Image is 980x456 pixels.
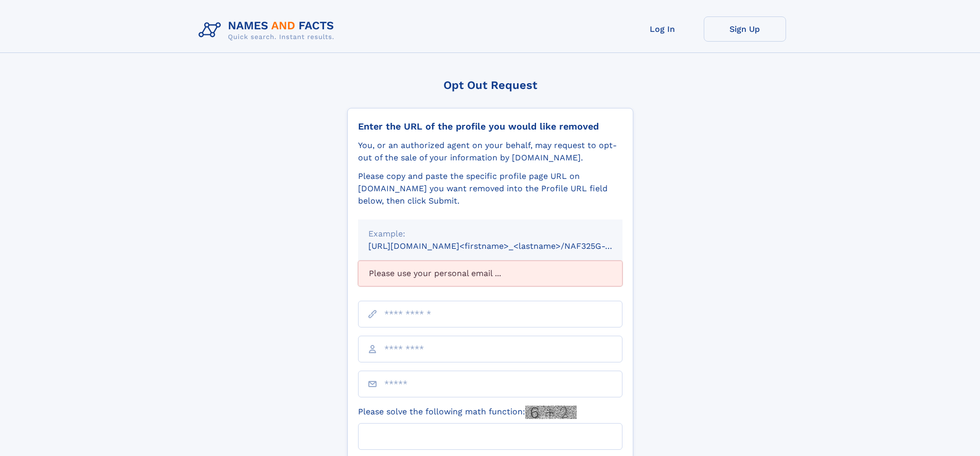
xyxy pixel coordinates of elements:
a: Sign Up [704,16,786,42]
div: Please use your personal email ... [358,261,622,286]
img: Logo Names and Facts [194,16,343,44]
small: [URL][DOMAIN_NAME]<firstname>_<lastname>/NAF325G-xxxxxxxx [368,241,642,251]
div: Please copy and paste the specific profile page URL on [DOMAIN_NAME] you want removed into the Pr... [358,170,622,207]
div: You, or an authorized agent on your behalf, may request to opt-out of the sale of your informatio... [358,139,622,164]
div: Opt Out Request [347,79,633,92]
label: Please solve the following math function: [358,406,577,419]
a: Log In [621,16,704,42]
div: Example: [368,228,612,240]
div: Enter the URL of the profile you would like removed [358,121,622,132]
